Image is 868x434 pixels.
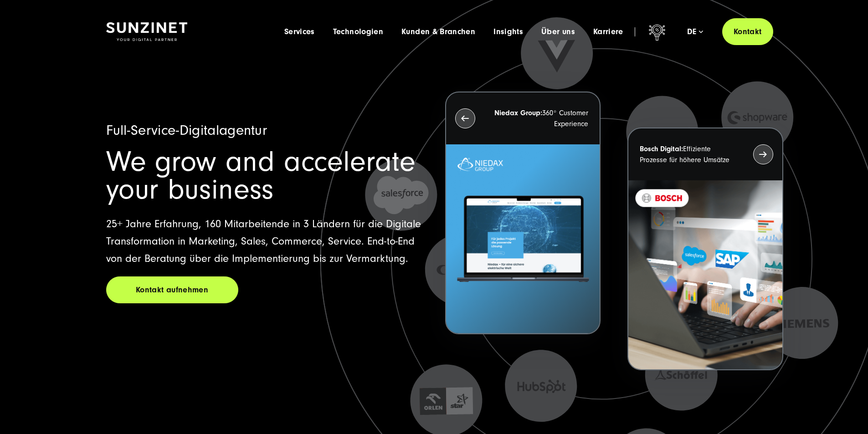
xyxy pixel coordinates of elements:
[627,128,783,370] button: Bosch Digital:Effiziente Prozesse für höhere Umsätze BOSCH - Kundeprojekt - Digital Transformatio...
[445,92,601,334] button: Niedax Group:360° Customer Experience Letztes Projekt von Niedax. Ein Laptop auf dem die Niedax W...
[628,180,782,369] img: BOSCH - Kundeprojekt - Digital Transformation Agentur SUNZINET
[722,18,773,45] a: Kontakt
[493,27,523,36] a: Insights
[640,145,683,153] strong: Bosch Digital:
[106,145,416,206] span: We grow and accelerate your business
[593,27,623,36] a: Karriere
[640,143,736,165] p: Effiziente Prozesse für höhere Umsätze
[401,27,475,36] a: Kunden & Branchen
[284,27,315,36] a: Services
[333,27,383,36] a: Technologien
[687,27,703,36] div: de
[492,107,588,129] p: 360° Customer Experience
[106,22,187,41] img: SUNZINET Full Service Digital Agentur
[106,276,238,303] a: Kontakt aufnehmen
[541,27,575,36] a: Über uns
[106,122,267,138] span: Full-Service-Digitalagentur
[494,109,542,117] strong: Niedax Group:
[446,144,600,333] img: Letztes Projekt von Niedax. Ein Laptop auf dem die Niedax Website geöffnet ist, auf blauem Hinter...
[106,215,423,267] p: 25+ Jahre Erfahrung, 160 Mitarbeitende in 3 Ländern für die Digitale Transformation in Marketing,...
